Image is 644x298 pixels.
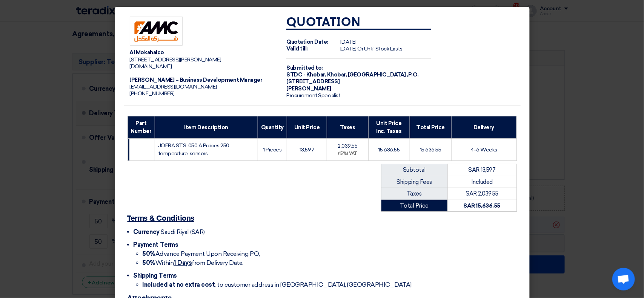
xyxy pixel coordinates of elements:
[134,228,160,235] span: Currency
[338,143,357,149] span: 2,039.55
[381,188,447,200] td: Taxes
[286,39,328,45] strong: Quotation Date:
[420,147,441,153] span: 15,636.55
[612,268,635,290] div: Open chat
[286,72,326,78] span: STDC - Khobar,
[287,116,327,139] th: Unit Price
[381,164,447,176] td: Subtotal
[128,215,194,222] u: Terms & Conditions
[161,228,205,235] span: Saudi Riyal (SAR)
[357,46,402,52] span: Or Until Stock Lasts
[286,46,308,52] strong: Valid till:
[130,17,183,46] img: Company Logo
[130,57,221,63] span: [STREET_ADDRESS][PERSON_NAME]
[466,190,498,197] span: SAR 2,039.55
[286,92,340,99] span: Procurement Specialist
[128,116,155,139] th: Part Number
[286,72,419,85] span: Khobar, [GEOGRAPHIC_DATA] ,P.O. [STREET_ADDRESS]
[130,84,217,90] span: [EMAIL_ADDRESS][DOMAIN_NAME]
[158,142,230,157] span: JOFRA STS-050 A Probes 250 temperature-sensors
[174,259,192,266] u: 1 Days
[286,65,323,71] strong: Submitted to:
[340,39,357,45] span: [DATE]
[130,90,175,97] span: [PHONE_NUMBER]
[410,116,451,139] th: Total Price
[330,151,365,157] div: (15%) VAT
[470,147,497,153] span: 4-6 Weeks
[286,86,331,92] span: [PERSON_NAME]
[286,17,361,29] strong: Quotation
[258,116,287,139] th: Quantity
[381,200,447,212] td: Total Price
[263,147,281,153] span: 1 Pieces
[143,250,260,257] span: Advance Payment Upon Receiving PO,
[368,116,410,139] th: Unit Price Inc. Taxes
[447,164,516,176] td: SAR 13,597
[143,259,156,266] strong: 50%
[327,116,368,139] th: Taxes
[381,176,447,188] td: Shipping Fees
[464,202,501,209] strong: SAR 15,636.55
[143,259,244,266] span: Within from Delivery Date.
[378,147,400,153] span: 15,636.55
[130,49,275,56] div: Al Mokahalco
[143,280,517,289] li: , to customer address in [GEOGRAPHIC_DATA], [GEOGRAPHIC_DATA]
[130,63,172,70] span: [DOMAIN_NAME]
[134,241,178,248] span: Payment Terms
[134,272,177,279] span: Shipping Terms
[130,77,275,84] div: [PERSON_NAME] – Business Development Manager
[471,179,493,185] span: Included
[300,147,314,153] span: 13,597
[143,250,156,257] strong: 50%
[143,281,215,288] strong: Included at no extra cost
[340,46,357,52] span: [DATE]
[451,116,516,139] th: Delivery
[155,116,258,139] th: Item Description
